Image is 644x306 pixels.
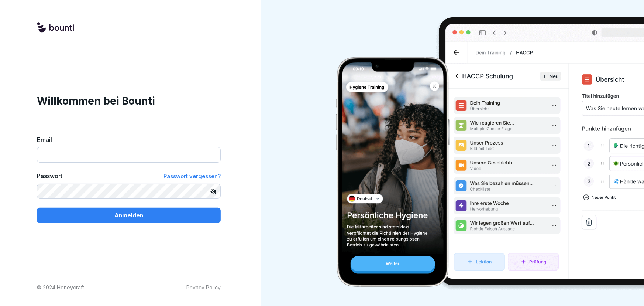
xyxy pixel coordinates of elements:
p: Anmelden [114,211,143,220]
p: © 2024 Honeycraft [37,283,84,291]
label: Email [37,135,221,144]
a: Privacy Policy [186,283,221,291]
button: Anmelden [37,208,221,223]
label: Passwort [37,171,62,181]
h1: Willkommen bei Bounti [37,93,221,109]
span: Passwort vergessen? [163,173,221,180]
a: Passwort vergessen? [163,171,221,181]
img: logo.svg [37,22,74,33]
